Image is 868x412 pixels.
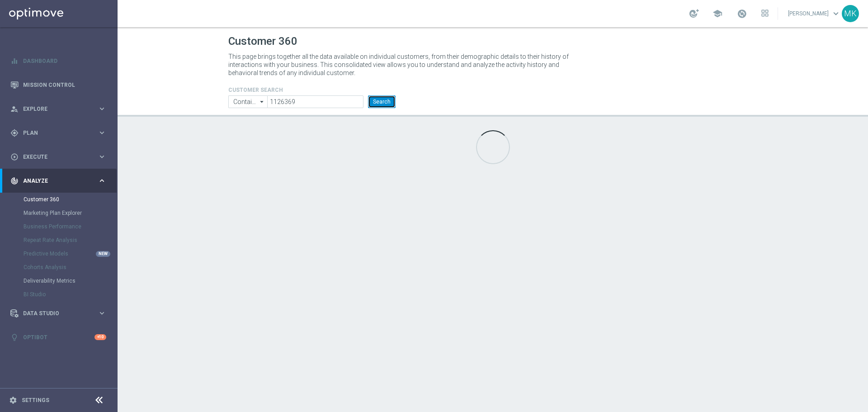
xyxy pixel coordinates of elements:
[10,153,19,161] i: play_circle_outline
[10,310,107,317] button: Data Studio keyboard_arrow_right
[10,105,19,113] i: person_search
[10,177,107,185] button: track_changes Analyze keyboard_arrow_right
[23,73,106,97] a: Mission Control
[24,206,117,220] div: Marketing Plan Explorer
[24,247,117,260] div: Predictive Models
[368,95,396,108] button: Search
[228,35,757,48] h1: Customer 360
[10,105,107,113] button: person_search Explore keyboard_arrow_right
[23,106,98,112] span: Explore
[23,178,98,184] span: Analyze
[10,153,107,161] button: play_circle_outline Execute keyboard_arrow_right
[98,309,106,317] i: keyboard_arrow_right
[10,129,107,137] button: gps_fixed Plan keyboard_arrow_right
[24,277,94,284] a: Deliverability Metrics
[10,57,19,65] i: equalizer
[94,334,106,340] div: +10
[23,311,98,316] span: Data Studio
[24,260,117,274] div: Cohorts Analysis
[10,81,107,89] button: Mission Control
[10,333,19,341] i: lightbulb
[98,104,106,113] i: keyboard_arrow_right
[787,7,842,20] a: [PERSON_NAME]keyboard_arrow_down
[10,325,106,349] div: Optibot
[831,9,841,19] span: keyboard_arrow_down
[267,95,363,108] input: Enter CID, Email, name or phone
[10,49,106,73] div: Dashboard
[24,288,117,301] div: BI Studio
[10,129,19,137] i: gps_fixed
[10,57,107,65] button: equalizer Dashboard
[9,396,17,404] i: settings
[10,334,107,341] button: lightbulb Optibot +10
[228,87,396,93] h4: CUSTOMER SEARCH
[10,73,106,97] div: Mission Control
[23,130,98,136] span: Plan
[96,251,110,257] div: NEW
[258,96,267,108] i: arrow_drop_down
[24,220,117,233] div: Business Performance
[98,176,106,185] i: keyboard_arrow_right
[24,193,117,206] div: Customer 360
[842,5,859,22] div: MK
[10,153,98,161] div: Execute
[23,154,98,160] span: Execute
[98,128,106,137] i: keyboard_arrow_right
[22,398,49,403] a: Settings
[10,129,98,137] div: Plan
[712,9,722,19] span: school
[10,177,19,185] i: track_changes
[10,177,98,185] div: Analyze
[228,95,267,108] input: Contains
[24,196,94,203] a: Customer 360
[10,309,98,317] div: Data Studio
[228,52,576,77] p: This page brings together all the data available on individual customers, from their demographic ...
[24,274,117,288] div: Deliverability Metrics
[24,233,117,247] div: Repeat Rate Analysis
[23,325,94,349] a: Optibot
[23,49,106,73] a: Dashboard
[24,209,94,217] a: Marketing Plan Explorer
[10,105,98,113] div: Explore
[98,152,106,161] i: keyboard_arrow_right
